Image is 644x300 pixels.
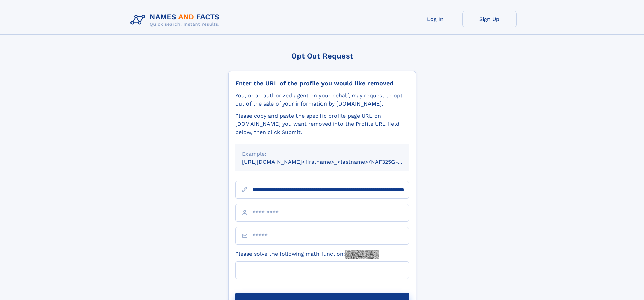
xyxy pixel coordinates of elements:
[235,250,379,259] label: Please solve the following math function:
[242,159,422,165] small: [URL][DOMAIN_NAME]<firstname>_<lastname>/NAF325G-xxxxxxxx
[228,52,416,60] div: Opt Out Request
[462,11,517,27] a: Sign Up
[235,79,409,87] div: Enter the URL of the profile you would like removed
[235,92,409,108] div: You, or an authorized agent on your behalf, may request to opt-out of the sale of your informatio...
[408,11,462,27] a: Log In
[235,112,409,136] div: Please copy and paste the specific profile page URL on [DOMAIN_NAME] you want removed into the Pr...
[242,150,402,158] div: Example:
[128,11,225,29] img: Logo Names and Facts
